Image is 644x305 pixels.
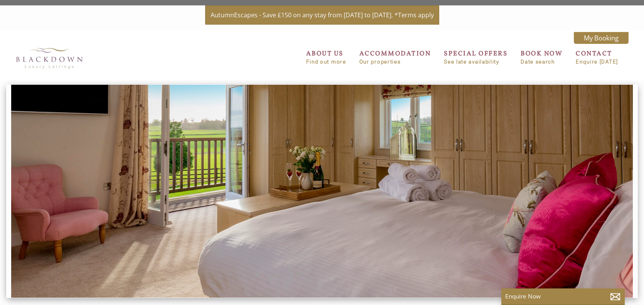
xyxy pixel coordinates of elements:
small: Enquire [DATE] [576,59,618,65]
small: See late availability [444,59,507,65]
small: Find out more [306,59,346,65]
a: BOOK NOWDate search [521,49,563,65]
a: ACCOMMODATIONOur properties [359,49,431,65]
a: CONTACTEnquire [DATE] [576,49,618,65]
p: Enquire Now [505,292,621,300]
a: ABOUT USFind out more [306,49,346,65]
small: Our properties [359,59,431,65]
small: Date search [521,59,563,65]
a: SPECIAL OFFERSSee late availability [444,49,507,65]
a: AutumnEscapes - Save £150 on any stay from [DATE] to [DATE]. *Terms apply [205,5,439,25]
img: Blackdown Luxury Lettings [11,43,88,73]
a: My Booking [574,32,629,44]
